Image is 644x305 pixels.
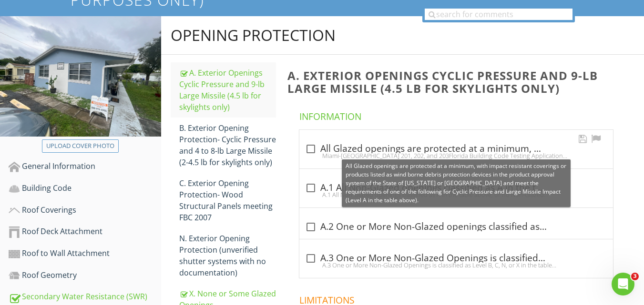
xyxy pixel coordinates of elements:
[179,67,276,113] div: A. Exterior Openings Cyclic Pressure and 9-lb Large Missile (4.5 lb for skylights only)
[9,226,161,238] div: Roof Deck Attachment
[9,182,161,195] div: Building Code
[9,291,161,303] div: Secondary Water Resistance (SWR)
[179,122,276,168] div: B. Exterior Opening Protection- Cyclic Pressure and 4 to 8-lb Large Missile (2-4.5 lb for skyligh...
[9,247,161,260] div: Roof to Wall Attachment
[42,139,119,153] button: Upload cover photo
[9,160,161,173] div: General Information
[299,107,617,123] h4: Information
[425,9,572,20] input: search for comments
[179,177,276,223] div: C. Exterior Opening Protection- Wood Structural Panels meeting FBC 2007
[9,269,161,282] div: Roof Geometry
[305,261,607,269] div: A.3 One or More Non-Glazed Openings is classified as Level B, C, N, or X in the table above
[631,273,639,280] span: 3
[171,26,336,45] div: Opening Protection
[287,69,629,95] h3: A. Exterior Openings Cyclic Pressure and 9-lb Large Missile (4.5 lb for skylights only)
[179,233,276,278] div: N. Exterior Opening Protection (unverified shutter systems with no documentation)
[46,141,114,151] div: Upload cover photo
[305,152,607,159] div: Miami-[GEOGRAPHIC_DATA] 201, 202, and 203Florida Building Code Testing Application Standard (TAS)...
[612,273,634,295] iframe: Intercom live chat
[305,191,607,198] div: A.1 All Non-Glazed openings classified as A in the table above, or no Non-Glazed openings exist
[9,204,161,216] div: Roof Coverings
